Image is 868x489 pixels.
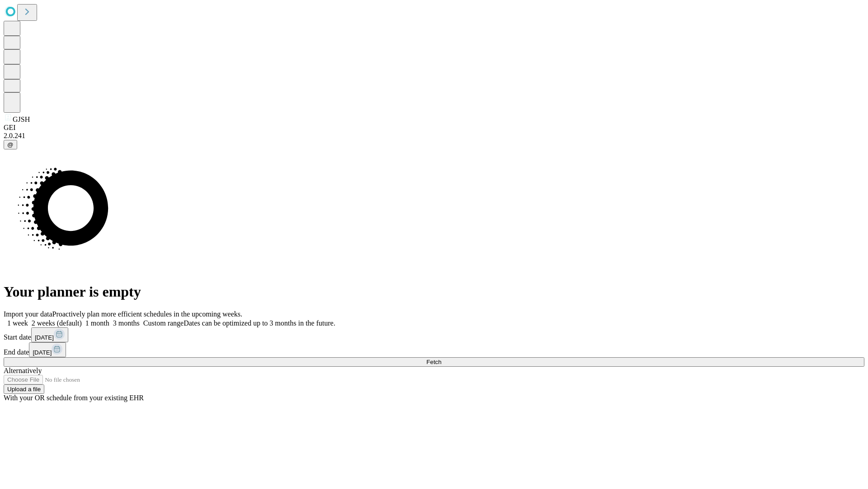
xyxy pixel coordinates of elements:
span: Fetch [426,359,441,365]
button: Upload a file [4,384,44,394]
div: End date [4,342,864,357]
span: Import your data [4,310,52,318]
span: 1 week [7,319,28,327]
span: 2 weeks (default) [32,319,82,327]
span: 3 months [113,319,140,327]
span: 1 month [85,319,109,327]
button: [DATE] [31,327,68,342]
span: @ [7,141,14,148]
span: GJSH [13,115,30,123]
button: [DATE] [29,342,66,357]
span: [DATE] [35,334,54,341]
span: Custom range [143,319,184,327]
span: [DATE] [33,349,52,356]
div: Start date [4,327,864,342]
span: Dates can be optimized up to 3 months in the future. [184,319,335,327]
div: GEI [4,124,864,132]
div: 2.0.241 [4,132,864,140]
span: Proactively plan more efficient schedules in the upcoming weeks. [52,310,242,318]
button: Fetch [4,357,864,367]
span: With your OR schedule from your existing EHR [4,394,144,402]
h1: Your planner is empty [4,283,864,300]
span: Alternatively [4,367,42,374]
button: @ [4,140,17,149]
